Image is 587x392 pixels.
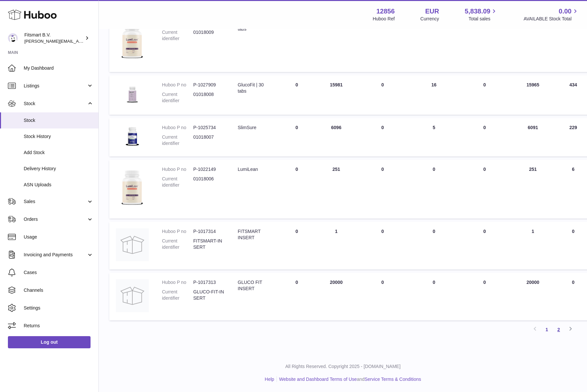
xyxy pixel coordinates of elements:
[277,273,316,320] td: 0
[541,324,553,335] a: 1
[24,305,93,311] span: Settings
[162,176,193,188] dt: Current identifier
[238,166,270,173] div: LumiLean
[511,222,555,269] td: 1
[162,279,193,286] dt: Huboo P no
[193,134,225,147] dd: 01018007
[193,91,225,104] dd: 01018008
[277,118,316,156] td: 0
[193,166,225,173] dd: P-1022149
[511,160,555,219] td: 251
[104,363,582,370] p: All Rights Reserved. Copyright 2025 - [DOMAIN_NAME]
[162,228,193,235] dt: Huboo P no
[24,150,93,156] span: Add Stock
[24,287,93,293] span: Channels
[277,13,316,72] td: 0
[24,65,93,71] span: My Dashboard
[193,228,225,235] dd: P-1017314
[409,160,459,219] td: 0
[8,336,91,348] a: Log out
[409,13,459,72] td: 32
[162,289,193,301] dt: Current identifier
[409,75,459,115] td: 16
[523,7,579,22] a: 0.00 AVAILABLE Stock Total
[238,82,270,94] div: GlucoFit | 30 tabs
[193,125,225,131] dd: P-1025734
[356,118,409,156] td: 0
[24,101,87,107] span: Stock
[373,16,395,22] div: Huboo Ref
[356,13,409,72] td: 0
[162,238,193,250] dt: Current identifier
[8,33,18,43] img: jonathan@leaderoo.com
[483,167,486,172] span: 0
[24,83,87,89] span: Listings
[162,134,193,147] dt: Current identifier
[409,273,459,320] td: 0
[277,75,316,115] td: 0
[465,7,491,16] span: 5,838.09
[356,273,409,320] td: 0
[116,228,149,261] img: product image
[116,125,149,147] img: product image
[316,222,356,269] td: 1
[316,160,356,219] td: 251
[364,377,421,382] a: Service Terms & Conditions
[265,377,274,382] a: Help
[193,176,225,188] dd: 01018006
[24,166,93,172] span: Delivery History
[24,252,87,258] span: Invoicing and Payments
[483,82,486,87] span: 0
[24,32,84,44] div: Fitsmart B.V.
[356,222,409,269] td: 0
[162,125,193,131] dt: Huboo P no
[277,160,316,219] td: 0
[162,166,193,173] dt: Huboo P no
[511,118,555,156] td: 6091
[24,323,93,329] span: Returns
[465,7,498,22] a: 5,838.09 Total sales
[316,118,356,156] td: 6096
[279,377,357,382] a: Website and Dashboard Terms of Use
[193,289,225,301] dd: GLUCO-FIT-INSERT
[316,273,356,320] td: 20000
[162,91,193,104] dt: Current identifier
[483,125,486,130] span: 0
[523,16,579,22] span: AVAILABLE Stock Total
[559,7,572,16] span: 0.00
[24,269,93,276] span: Cases
[409,118,459,156] td: 5
[425,7,439,16] strong: EUR
[193,82,225,88] dd: P-1027909
[238,125,270,131] div: SlimSure
[238,228,270,241] div: FITSMART INSERT
[468,16,498,22] span: Total sales
[316,13,356,72] td: 9708
[24,133,93,140] span: Stock History
[277,222,316,269] td: 0
[24,117,93,124] span: Stock
[24,216,87,222] span: Orders
[116,82,149,106] img: product image
[511,273,555,320] td: 20000
[24,182,93,188] span: ASN Uploads
[162,82,193,88] dt: Huboo P no
[356,75,409,115] td: 0
[24,198,87,205] span: Sales
[24,234,93,240] span: Usage
[376,7,395,16] strong: 12856
[316,75,356,115] td: 15981
[193,29,225,42] dd: 01018009
[162,29,193,42] dt: Current identifier
[511,75,555,115] td: 15965
[409,222,459,269] td: 0
[420,16,439,22] div: Currency
[483,229,486,234] span: 0
[116,279,149,312] img: product image
[277,376,421,382] li: and
[193,238,225,250] dd: FITSMART-INSERT
[24,38,132,44] span: [PERSON_NAME][EMAIL_ADDRESS][DOMAIN_NAME]
[483,280,486,285] span: 0
[193,279,225,286] dd: P-1017313
[116,20,149,64] img: product image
